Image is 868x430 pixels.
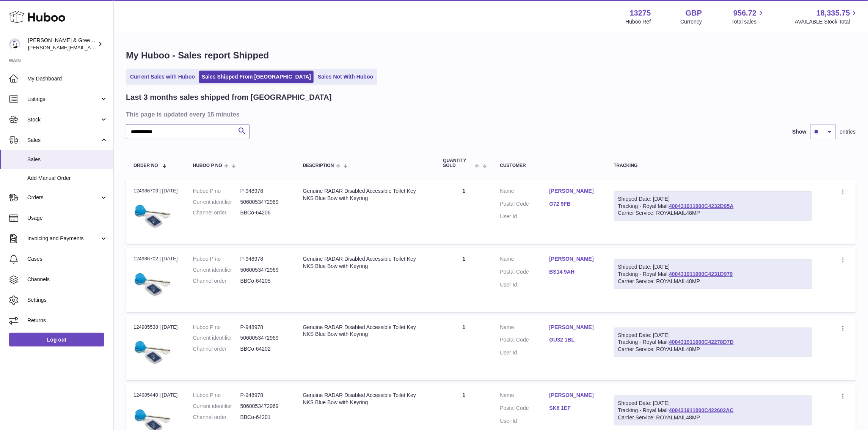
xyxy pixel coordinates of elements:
a: [PERSON_NAME] [549,187,599,195]
td: 1 [436,248,493,312]
span: entries [840,128,856,135]
dt: Huboo P no [193,255,240,263]
dt: Name [500,187,549,197]
span: Returns [27,317,108,324]
div: Shipped Date: [DATE] [618,332,808,339]
div: Shipped Date: [DATE] [618,195,808,203]
dt: User Id [500,417,549,425]
dt: Huboo P no [193,187,240,195]
div: 124986702 | [DATE] [133,255,178,262]
a: Log out [9,333,104,347]
dt: Current identifier [193,198,240,206]
span: Description [303,163,334,168]
div: 124985440 | [DATE] [133,392,178,398]
div: Carrier Service: ROYALMAIL48MP [618,209,808,217]
dd: P-948978 [240,392,288,399]
dd: BBCo-64202 [240,345,288,353]
div: Tracking - Royal Mail: [614,328,812,358]
dd: 5060053472969 [240,403,288,410]
div: 124985538 | [DATE] [133,324,178,331]
span: Channels [27,276,108,283]
span: Add Manual Order [27,175,108,182]
dd: P-948978 [240,324,288,331]
img: $_57.JPG [133,197,171,235]
dt: User Id [500,281,549,288]
dd: P-948978 [240,255,288,263]
dd: BBCo-64205 [240,277,288,285]
span: 18,335.75 [816,8,850,18]
div: Genuine RADAR Disabled Accessible Toilet Key NKS Blue Bow with Keyring [303,255,428,270]
h3: This page is updated every 15 minutes [126,110,854,118]
span: Usage [27,214,108,222]
a: [PERSON_NAME] [549,255,599,263]
div: Genuine RADAR Disabled Accessible Toilet Key NKS Blue Bow with Keyring [303,392,428,406]
span: AVAILABLE Stock Total [795,18,859,25]
dt: User Id [500,213,549,220]
span: Invoicing and Payments [27,235,100,242]
dt: Current identifier [193,403,240,410]
dt: Channel order [193,277,240,285]
dt: Postal Code [500,405,549,414]
a: Current Sales with Huboo [127,71,198,83]
img: ellen@bluebadgecompany.co.uk [9,38,20,50]
dt: Channel order [193,345,240,353]
dt: Postal Code [500,268,549,277]
dd: 5060053472969 [240,198,288,206]
div: Tracking - Royal Mail: [614,259,812,289]
span: Settings [27,296,108,304]
label: Show [793,128,807,135]
span: Quantity Sold [443,158,473,168]
div: Shipped Date: [DATE] [618,263,808,271]
div: Carrier Service: ROYALMAIL48MP [618,414,808,421]
div: Genuine RADAR Disabled Accessible Toilet Key NKS Blue Bow with Keyring [303,187,428,202]
dd: 5060053472969 [240,266,288,274]
div: [PERSON_NAME] & Green Ltd [28,37,96,51]
div: Carrier Service: ROYALMAIL48MP [618,278,808,285]
dd: 5060053472969 [240,334,288,342]
td: 1 [436,316,493,380]
span: 956.72 [733,8,757,18]
strong: GBP [686,8,702,18]
span: Total sales [731,18,765,25]
div: Genuine RADAR Disabled Accessible Toilet Key NKS Blue Bow with Keyring [303,324,428,338]
a: GU32 1BL [549,336,599,343]
span: [PERSON_NAME][EMAIL_ADDRESS][DOMAIN_NAME] [28,44,152,50]
span: Order No [133,163,158,168]
strong: 13275 [630,8,651,18]
h1: My Huboo - Sales report Shipped [126,49,856,61]
span: My Dashboard [27,75,108,82]
div: Shipped Date: [DATE] [618,400,808,407]
dt: Name [500,324,549,333]
dt: Name [500,392,549,401]
span: Huboo P no [193,163,222,168]
span: Orders [27,194,100,201]
dt: Current identifier [193,266,240,274]
dd: P-948978 [240,187,288,195]
a: 400431911000C4231D979 [669,271,733,277]
dt: Name [500,255,549,265]
dt: Huboo P no [193,324,240,331]
a: [PERSON_NAME] [549,324,599,331]
dt: Postal Code [500,336,549,345]
dd: BBCo-64206 [240,209,288,216]
dt: User Id [500,349,549,356]
span: Sales [27,137,100,144]
a: 400431911000C422602AC [669,407,733,413]
td: 1 [436,180,493,244]
a: SK8 1EF [549,405,599,412]
dt: Channel order [193,414,240,421]
a: BS14 9AH [549,268,599,276]
div: Customer [500,163,599,168]
h2: Last 3 months sales shipped from [GEOGRAPHIC_DATA] [126,92,332,102]
img: $_57.JPG [133,265,171,303]
a: G72 9FB [549,200,599,208]
dt: Huboo P no [193,392,240,399]
img: $_57.JPG [133,333,171,371]
dt: Channel order [193,209,240,216]
div: Carrier Service: ROYALMAIL48MP [618,346,808,353]
a: Sales Shipped From [GEOGRAPHIC_DATA] [199,71,314,83]
dd: BBCo-64201 [240,414,288,421]
span: Sales [27,156,108,163]
dt: Current identifier [193,334,240,342]
div: Tracking - Royal Mail: [614,395,812,425]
